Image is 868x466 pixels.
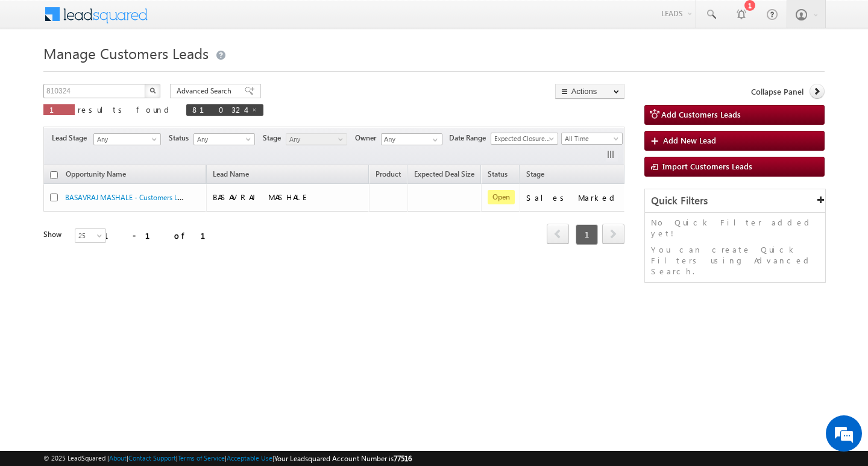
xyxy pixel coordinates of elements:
[66,169,126,178] span: Opportunity Name
[663,135,716,145] span: Add New Lead
[109,454,127,462] a: About
[149,87,156,93] img: Search
[178,454,225,462] a: Terms of Service
[376,169,401,178] span: Product
[491,133,558,145] a: Expected Closure Date
[645,189,825,213] div: Quick Filters
[547,225,569,244] a: prev
[561,133,623,145] a: All Time
[50,171,58,179] input: Check all records
[488,190,515,204] span: Open
[526,192,619,203] div: Sales Marked
[651,217,819,239] p: No Quick Filter added yet!
[651,244,819,277] p: You can create Quick Filters using Advanced Search.
[751,86,804,97] span: Collapse Panel
[75,228,106,243] a: 25
[65,192,192,202] a: BASAVRAJ MASHALE - Customers Leads
[426,134,441,146] a: Show All Items
[207,168,255,183] span: Lead Name
[602,225,624,244] a: next
[562,133,619,144] span: All Time
[449,133,491,143] span: Date Range
[547,224,569,244] span: prev
[60,168,132,183] a: Opportunity Name
[414,169,474,178] span: Expected Deal Size
[213,192,309,202] span: BASAVRAJ MASHALE
[263,133,286,143] span: Stage
[43,229,65,240] div: Show
[661,109,741,119] span: Add Customers Leads
[355,133,381,143] span: Owner
[104,228,220,242] div: 1 - 1 of 1
[192,104,245,115] span: 810324
[274,454,412,463] span: Your Leadsquared Account Number is
[128,454,176,462] a: Contact Support
[169,133,193,143] span: Status
[49,104,69,115] span: 1
[75,230,107,241] span: 25
[94,134,157,145] span: Any
[602,224,624,244] span: next
[381,133,442,145] input: Type to Search
[227,454,272,462] a: Acceptable Use
[555,84,624,99] button: Actions
[43,43,209,63] span: Manage Customers Leads
[408,168,480,183] a: Expected Deal Size
[526,169,544,178] span: Stage
[286,134,344,145] span: Any
[194,134,251,145] span: Any
[520,168,550,183] a: Stage
[43,453,412,464] span: © 2025 LeadSquared | | | | |
[482,168,514,183] a: Status
[491,133,554,144] span: Expected Closure Date
[286,133,347,145] a: Any
[394,454,412,463] span: 77516
[193,133,255,145] a: Any
[576,224,598,245] span: 1
[177,86,235,96] span: Advanced Search
[662,161,752,171] span: Import Customers Leads
[78,104,174,115] span: results found
[52,133,92,143] span: Lead Stage
[93,133,161,145] a: Any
